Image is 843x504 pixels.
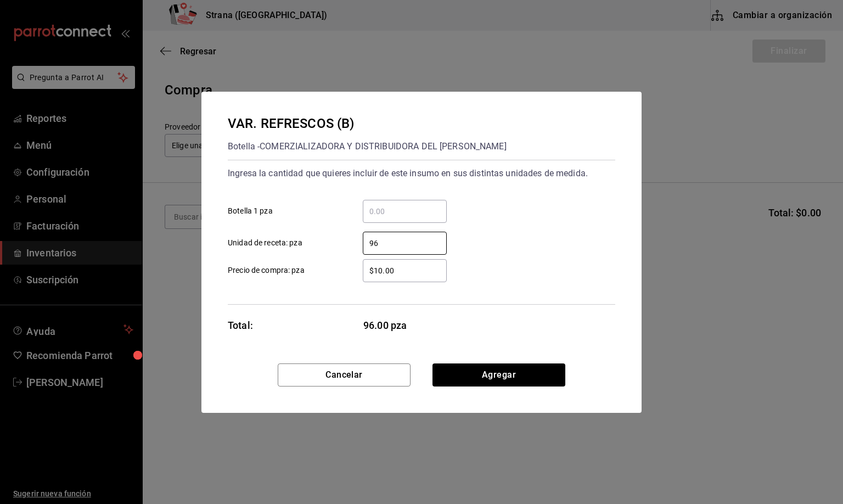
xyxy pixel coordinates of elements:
[278,363,411,387] button: Cancelar
[228,165,615,182] div: Ingresa la cantidad que quieres incluir de este insumo en sus distintas unidades de medida.
[228,265,305,276] span: Precio de compra: pza
[363,237,447,250] input: Unidad de receta: pza
[228,138,507,155] div: Botella - COMERZIALIZADORA Y DISTRIBUIDORA DEL [PERSON_NAME]
[228,114,507,133] div: VAR. REFRESCOS (B)
[363,264,447,277] input: Precio de compra: pza
[228,205,273,217] span: Botella 1 pza
[432,363,565,387] button: Agregar
[363,205,447,218] input: Botella 1 pza
[228,318,253,333] div: Total:
[363,318,447,333] span: 96.00 pza
[228,237,302,249] span: Unidad de receta: pza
